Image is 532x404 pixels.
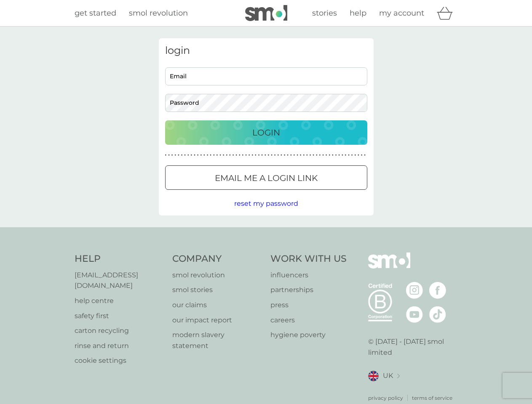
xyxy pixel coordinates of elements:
[223,153,225,157] p: ●
[75,311,164,322] a: safety first
[258,153,260,157] p: ●
[412,394,452,402] a: terms of service
[165,120,367,145] button: Login
[335,153,337,157] p: ●
[348,153,350,157] p: ●
[172,330,262,351] a: modern slavery statement
[277,153,279,157] p: ●
[255,153,257,157] p: ●
[172,284,262,295] a: smol stories
[242,153,244,157] p: ●
[249,153,250,157] p: ●
[350,8,366,18] span: help
[358,153,359,157] p: ●
[215,171,318,185] p: Email me a login link
[172,270,262,281] a: smol revolution
[350,7,366,19] a: help
[165,165,367,190] button: Email me a login link
[364,153,366,157] p: ●
[252,126,280,139] p: Login
[245,5,287,21] img: smol
[397,374,400,378] img: select a new location
[294,153,295,157] p: ●
[75,7,116,19] a: get started
[75,340,164,351] a: rinse and return
[172,300,262,311] a: our claims
[187,153,189,157] p: ●
[75,355,164,366] a: cookie settings
[368,252,410,281] img: smol
[171,153,173,157] p: ●
[245,153,247,157] p: ●
[226,153,227,157] p: ●
[217,153,218,157] p: ●
[129,8,188,18] span: smol revolution
[75,270,164,291] a: [EMAIL_ADDRESS][DOMAIN_NAME]
[172,315,262,326] a: our impact report
[261,153,263,157] p: ●
[326,153,327,157] p: ●
[319,153,321,157] p: ●
[234,198,298,209] button: reset my password
[429,282,446,299] img: visit the smol Facebook page
[329,153,330,157] p: ●
[75,325,164,336] a: carton recycling
[207,153,209,157] p: ●
[235,153,237,157] p: ●
[270,284,347,295] a: partnerships
[200,153,202,157] p: ●
[338,153,340,157] p: ●
[203,153,205,157] p: ●
[368,371,379,381] img: UK flag
[297,153,298,157] p: ●
[310,153,311,157] p: ●
[383,370,393,381] span: UK
[234,199,298,207] span: reset my password
[287,153,289,157] p: ●
[191,153,192,157] p: ●
[75,252,164,266] h4: Help
[178,153,179,157] p: ●
[312,8,337,18] span: stories
[361,153,363,157] p: ●
[316,153,318,157] p: ●
[233,153,234,157] p: ●
[271,153,273,157] p: ●
[290,153,292,157] p: ●
[165,45,367,57] h3: login
[270,300,347,311] a: press
[181,153,183,157] p: ●
[312,7,337,19] a: stories
[194,153,195,157] p: ●
[306,153,308,157] p: ●
[270,330,347,340] a: hygiene poverty
[379,7,424,19] a: my account
[165,153,167,157] p: ●
[129,7,188,19] a: smol revolution
[174,153,176,157] p: ●
[368,394,403,402] a: privacy policy
[342,153,343,157] p: ●
[172,252,262,266] h4: Company
[270,315,347,326] a: careers
[75,295,164,306] a: help centre
[379,8,424,18] span: my account
[345,153,347,157] p: ●
[437,5,458,21] div: basket
[406,282,423,299] img: visit the smol Instagram page
[303,153,305,157] p: ●
[229,153,231,157] p: ●
[313,153,314,157] p: ●
[239,153,241,157] p: ●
